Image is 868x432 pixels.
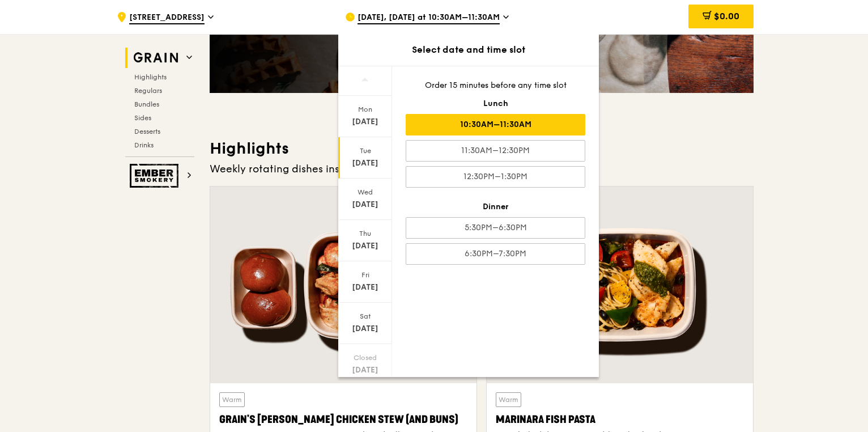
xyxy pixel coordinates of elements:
span: $0.00 [714,11,739,22]
div: [DATE] [340,365,390,376]
div: Grain's [PERSON_NAME] Chicken Stew (and buns) [219,412,467,427]
div: Marinara Fish Pasta [496,412,744,427]
div: Fri [340,270,390,279]
div: [DATE] [340,116,390,128]
span: [DATE], [DATE] at 10:30AM–11:30AM [358,12,500,24]
div: Closed [340,353,390,362]
img: Ember Smokery web logo [130,164,182,188]
h3: Highlights [210,138,754,159]
div: [DATE] [340,199,390,210]
div: [DATE] [340,323,390,334]
div: Sat [340,312,390,321]
img: Grain web logo [130,48,182,68]
div: Dinner [406,201,585,213]
span: Desserts [134,128,160,135]
div: [DATE] [340,158,390,169]
div: Order 15 minutes before any time slot [406,80,585,91]
span: Highlights [134,73,167,81]
div: 10:30AM–11:30AM [406,114,585,135]
span: Sides [134,114,151,122]
div: Warm [496,392,521,407]
div: Wed [340,188,390,197]
span: [STREET_ADDRESS] [129,12,205,24]
div: Select date and time slot [338,43,599,57]
div: Warm [219,392,245,407]
div: Thu [340,229,390,238]
span: Drinks [134,141,154,149]
div: [DATE] [340,282,390,293]
span: Regulars [134,87,162,95]
span: Bundles [134,100,159,108]
div: Mon [340,105,390,114]
div: 5:30PM–6:30PM [406,217,585,239]
div: Tue [340,146,390,155]
div: 12:30PM–1:30PM [406,166,585,188]
div: 11:30AM–12:30PM [406,140,585,162]
div: Lunch [406,98,585,109]
div: 6:30PM–7:30PM [406,243,585,265]
div: [DATE] [340,240,390,252]
div: Weekly rotating dishes inspired by flavours from around the world. [210,161,754,177]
